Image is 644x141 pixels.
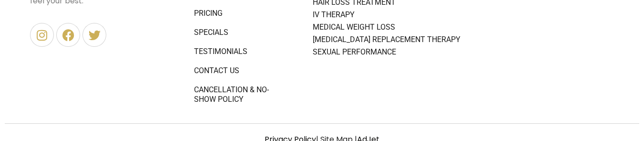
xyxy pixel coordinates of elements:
a: Sexual Performance [303,46,472,58]
a: Pricing [184,4,294,23]
a: Testimonials [184,42,294,61]
a: Contact Us [184,61,294,80]
a: IV Therapy [303,9,472,21]
a: Cancellation & No-Show Policy [184,80,294,109]
a: Medical Weight Loss [303,21,472,33]
a: [MEDICAL_DATA] Replacement Therapy [303,33,472,46]
a: Specials [184,23,294,42]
